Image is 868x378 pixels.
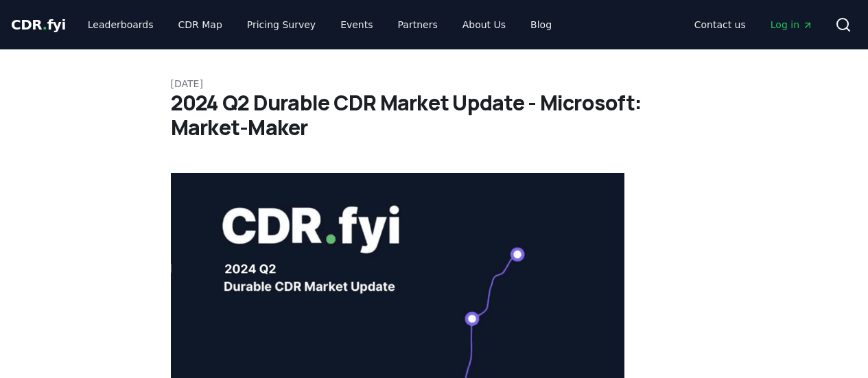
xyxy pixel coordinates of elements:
span: . [43,16,47,33]
a: Blog [519,12,563,37]
a: CDR Map [167,12,233,37]
a: Log in [760,12,824,37]
span: Log in [771,18,813,32]
a: Partners [387,12,449,37]
a: Contact us [683,12,757,37]
a: Events [329,12,384,37]
nav: Main [683,12,824,37]
nav: Main [77,12,563,37]
h1: 2024 Q2 Durable CDR Market Update - Microsoft: Market-Maker [171,91,698,140]
a: Pricing Survey [236,12,327,37]
span: CDR fyi [11,16,66,33]
p: [DATE] [171,77,698,91]
a: CDR.fyi [11,15,66,34]
a: About Us [451,12,517,37]
a: Leaderboards [77,12,165,37]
